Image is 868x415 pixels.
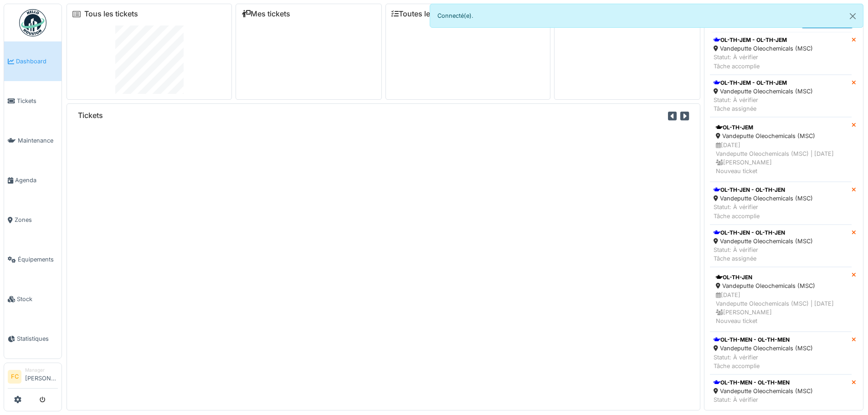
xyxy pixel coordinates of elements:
[714,353,813,370] div: Statut: À vérifier Tâche accomplie
[714,387,813,395] div: Vandeputte Oleochemicals (MSC)
[17,97,58,105] span: Tickets
[84,10,138,18] a: Tous les tickets
[714,186,813,194] div: OL-TH-JEN - OL-TH-JEN
[714,379,813,387] div: OL-TH-MEN - OL-TH-MEN
[4,81,62,121] a: Tickets
[714,87,813,96] div: Vandeputte Oleochemicals (MSC)
[716,273,846,282] div: OL-TH-JEN
[8,370,21,384] li: FC
[4,121,62,160] a: Maintenance
[714,36,813,44] div: OL-TH-JEM - OL-TH-JEM
[430,4,864,28] div: Connecté(e).
[714,344,813,353] div: Vandeputte Oleochemicals (MSC)
[18,136,58,145] span: Maintenance
[17,295,58,303] span: Stock
[842,4,863,28] button: Close
[714,44,813,53] div: Vandeputte Oleochemicals (MSC)
[17,334,58,343] span: Statistiques
[19,9,46,36] img: Badge_color-CXgf-gQk.svg
[4,41,62,81] a: Dashboard
[714,229,813,237] div: OL-TH-JEN - OL-TH-JEN
[714,395,813,413] div: Statut: À vérifier Tâche assignée
[710,332,852,374] a: OL-TH-MEN - OL-TH-MEN Vandeputte Oleochemicals (MSC) Statut: À vérifierTâche accomplie
[391,10,459,18] a: Toutes les tâches
[25,367,58,386] li: [PERSON_NAME]
[4,279,62,319] a: Stock
[714,246,813,263] div: Statut: À vérifier Tâche assignée
[714,203,813,220] div: Statut: À vérifier Tâche accomplie
[8,367,58,389] a: FC Manager[PERSON_NAME]
[4,240,62,279] a: Équipements
[18,255,58,264] span: Équipements
[15,215,58,224] span: Zones
[710,32,852,75] a: OL-TH-JEM - OL-TH-JEM Vandeputte Oleochemicals (MSC) Statut: À vérifierTâche accomplie
[241,10,290,18] a: Mes tickets
[15,176,58,184] span: Agenda
[714,237,813,246] div: Vandeputte Oleochemicals (MSC)
[716,291,846,326] div: [DATE] Vandeputte Oleochemicals (MSC) | [DATE] [PERSON_NAME] Nouveau ticket
[4,319,62,359] a: Statistiques
[16,57,58,66] span: Dashboard
[25,367,58,374] div: Manager
[714,79,813,87] div: OL-TH-JEM - OL-TH-JEM
[714,194,813,203] div: Vandeputte Oleochemicals (MSC)
[714,336,813,344] div: OL-TH-MEN - OL-TH-MEN
[716,282,846,290] div: Vandeputte Oleochemicals (MSC)
[710,117,852,182] a: OL-TH-JEM Vandeputte Oleochemicals (MSC) [DATE]Vandeputte Oleochemicals (MSC) | [DATE] [PERSON_NA...
[714,96,813,113] div: Statut: À vérifier Tâche assignée
[4,160,62,200] a: Agenda
[710,225,852,267] a: OL-TH-JEN - OL-TH-JEN Vandeputte Oleochemicals (MSC) Statut: À vérifierTâche assignée
[4,200,62,240] a: Zones
[716,132,846,140] div: Vandeputte Oleochemicals (MSC)
[714,53,813,70] div: Statut: À vérifier Tâche accomplie
[710,267,852,332] a: OL-TH-JEN Vandeputte Oleochemicals (MSC) [DATE]Vandeputte Oleochemicals (MSC) | [DATE] [PERSON_NA...
[710,75,852,118] a: OL-TH-JEM - OL-TH-JEM Vandeputte Oleochemicals (MSC) Statut: À vérifierTâche assignée
[710,182,852,225] a: OL-TH-JEN - OL-TH-JEN Vandeputte Oleochemicals (MSC) Statut: À vérifierTâche accomplie
[716,141,846,176] div: [DATE] Vandeputte Oleochemicals (MSC) | [DATE] [PERSON_NAME] Nouveau ticket
[716,123,846,132] div: OL-TH-JEM
[78,111,103,120] h6: Tickets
